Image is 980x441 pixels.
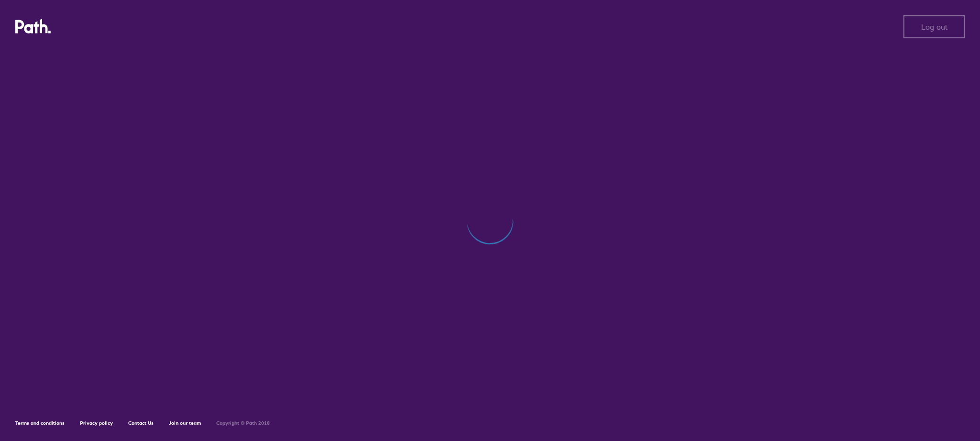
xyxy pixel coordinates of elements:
[80,420,113,426] a: Privacy policy
[128,420,154,426] a: Contact Us
[921,23,947,31] span: Log out
[903,15,965,38] button: Log out
[169,420,201,426] a: Join our team
[15,420,65,426] a: Terms and conditions
[216,420,270,426] h6: Copyright © Path 2018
